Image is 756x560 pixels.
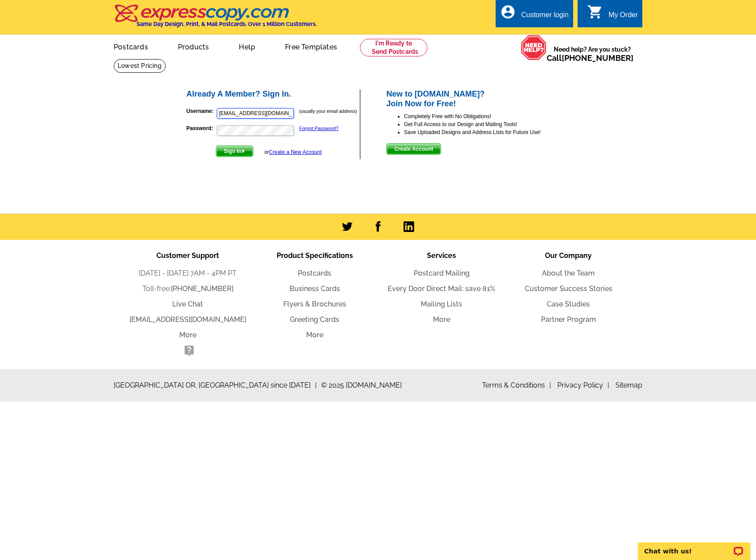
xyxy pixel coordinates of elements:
span: [GEOGRAPHIC_DATA] OR, [GEOGRAPHIC_DATA] since [DATE] [114,380,317,391]
span: Sign In [216,146,253,157]
a: Flyers & Brochures [283,300,346,308]
button: Create Account [386,143,441,155]
img: button-next-arrow-white.png [241,149,245,153]
button: Sign In [216,146,253,157]
span: Services [427,251,456,260]
div: My Order [608,11,638,23]
a: Products [164,36,223,56]
a: [PHONE_NUMBER] [562,53,634,63]
a: Forgot Password? [299,126,338,131]
a: shopping_cart My Order [587,10,638,21]
a: More [433,315,450,324]
h2: Already A Member? Sign In. [186,90,359,99]
a: Postcards [100,36,162,56]
span: Call [547,53,634,63]
li: Get Full Access to our Design and Mailing Tools! [404,120,571,128]
span: Create Account [387,144,441,154]
a: More [306,331,323,339]
a: Same Day Design, Print, & Mail Postcards. Over 1 Million Customers. [114,11,317,27]
div: or [264,148,322,156]
span: Product Specifications [277,251,353,260]
span: Our Company [545,251,592,260]
label: Password: [186,124,216,132]
a: Postcards [298,269,331,277]
span: Customer Support [156,251,219,260]
a: Free Templates [271,36,351,56]
a: Customer Success Stories [525,284,612,293]
a: [EMAIL_ADDRESS][DOMAIN_NAME] [130,315,246,324]
h4: Same Day Design, Print, & Mail Postcards. Over 1 Million Customers. [137,21,317,27]
a: Sitemap [615,381,642,389]
img: help [521,35,547,60]
a: Terms & Conditions [482,381,551,389]
li: Save Uploaded Designs and Address Lists for Future Use! [404,128,571,136]
span: Need help? Are you stuck? [547,45,638,63]
iframe: LiveChat chat widget [632,532,756,560]
a: Every Door Direct Mail: save 81% [388,284,495,293]
a: Privacy Policy [557,381,609,389]
div: Customer login [521,11,569,23]
a: Case Studies [547,300,590,308]
a: More [179,331,196,339]
a: Postcard Mailing [414,269,470,277]
a: Mailing Lists [421,300,462,308]
a: Create a New Account [269,149,322,155]
h2: New to [DOMAIN_NAME]? Join Now for Free! [386,90,571,108]
a: account_circle Customer login [500,10,569,21]
small: (usually your email address) [299,108,357,114]
a: About the Team [542,269,595,277]
i: account_circle [500,4,516,20]
i: shopping_cart [587,4,603,20]
span: © 2025 [DOMAIN_NAME] [321,380,402,391]
a: [PHONE_NUMBER] [171,284,233,293]
a: Greeting Cards [290,315,339,324]
label: Username: [186,107,216,115]
a: Business Cards [289,284,340,293]
a: Live Chat [172,300,203,308]
li: Completely Free with No Obligations! [404,112,571,120]
li: Toll-free: [124,284,251,294]
a: Partner Program [541,315,596,324]
a: Help [225,36,269,56]
li: [DATE] - [DATE] 7AM - 4PM PT [124,268,251,279]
